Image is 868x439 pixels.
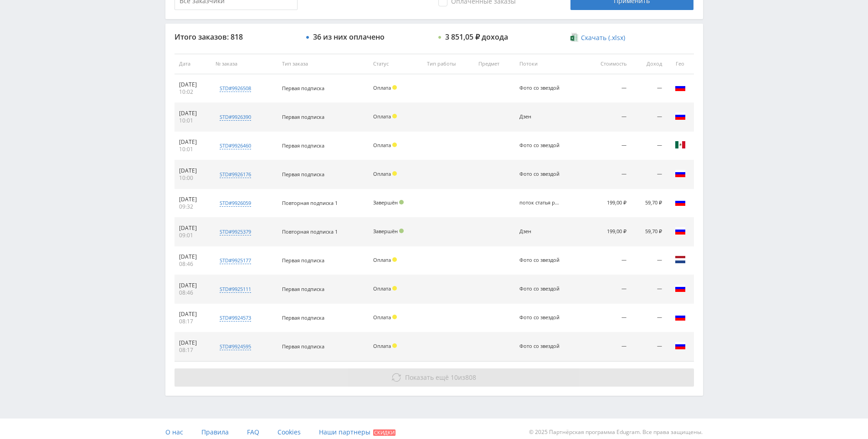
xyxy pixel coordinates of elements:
[179,289,206,296] div: 08:46
[583,160,631,189] td: —
[583,189,631,218] td: 199,00 ₽
[465,373,476,382] span: 808
[675,225,686,236] img: rus.png
[519,171,560,177] div: Фото со звездой
[451,373,458,382] span: 10
[519,257,560,263] div: Фото со звездой
[581,34,625,41] span: Скачать (.xlsx)
[282,228,338,235] span: Повторная подписка 1
[220,113,251,121] div: std#9926390
[179,146,206,153] div: 10:01
[519,286,560,292] div: Фото со звездой
[179,110,206,117] div: [DATE]
[373,228,398,235] span: Завершён
[179,311,206,318] div: [DATE]
[675,283,686,294] img: rus.png
[631,160,667,189] td: —
[405,373,476,382] span: из
[583,74,631,103] td: —
[631,54,667,74] th: Доход
[179,253,206,260] div: [DATE]
[220,286,251,293] div: std#9925111
[631,103,667,132] td: —
[631,189,667,218] td: 59,70 ₽
[220,228,251,235] div: std#9925379
[675,168,686,179] img: rus.png
[519,114,560,120] div: Дзен
[631,304,667,332] td: —
[392,114,397,118] span: Холд
[392,315,397,319] span: Холд
[631,246,667,275] td: —
[179,347,206,354] div: 08:17
[247,428,259,436] span: FAQ
[631,275,667,304] td: —
[583,275,631,304] td: —
[583,132,631,160] td: —
[519,229,560,235] div: Дзен
[399,229,404,233] span: Подтвержден
[282,85,324,92] span: Первая подписка
[220,171,251,178] div: std#9926176
[392,85,397,90] span: Холд
[583,246,631,275] td: —
[179,174,206,182] div: 10:00
[313,33,385,41] div: 36 из них оплачено
[179,203,206,210] div: 09:32
[631,74,667,103] td: —
[675,311,686,322] img: rus.png
[282,286,324,292] span: Первая подписка
[175,368,694,387] button: Показать ещё 10из808
[201,428,229,436] span: Правила
[373,314,391,321] span: Оплата
[675,111,686,122] img: rus.png
[675,254,686,265] img: nld.png
[319,428,370,436] span: Наши партнеры
[179,260,206,268] div: 08:46
[583,218,631,246] td: 199,00 ₽
[179,167,206,174] div: [DATE]
[515,54,583,74] th: Потоки
[519,315,560,321] div: Фото со звездой
[211,54,277,74] th: № заказа
[519,85,560,91] div: Фото со звездой
[631,218,667,246] td: 59,70 ₽
[675,197,686,208] img: rus.png
[179,339,206,347] div: [DATE]
[179,138,206,146] div: [DATE]
[583,103,631,132] td: —
[220,85,251,92] div: std#9926508
[282,343,324,350] span: Первая подписка
[373,285,391,292] span: Оплата
[583,54,631,74] th: Стоимость
[392,343,397,348] span: Холд
[220,314,251,322] div: std#9924573
[519,143,560,148] div: Фото со звездой
[373,84,391,91] span: Оплата
[392,286,397,291] span: Холд
[373,170,391,177] span: Оплата
[179,282,206,289] div: [DATE]
[583,332,631,361] td: —
[474,54,515,74] th: Предмет
[282,113,324,120] span: Первая подписка
[282,257,324,264] span: Первая подписка
[392,143,397,147] span: Холд
[675,340,686,351] img: rus.png
[220,257,251,264] div: std#9925177
[570,33,625,42] a: Скачать (.xlsx)
[373,199,398,206] span: Завершён
[282,142,324,149] span: Первая подписка
[220,343,251,350] div: std#9924595
[277,54,369,74] th: Тип заказа
[369,54,423,74] th: Статус
[373,256,391,263] span: Оплата
[519,200,560,206] div: поток статья рерайт
[399,200,404,204] span: Подтвержден
[175,54,211,74] th: Дата
[405,373,449,382] span: Показать ещё
[179,88,206,96] div: 10:02
[392,257,397,262] span: Холд
[631,332,667,361] td: —
[667,54,694,74] th: Гео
